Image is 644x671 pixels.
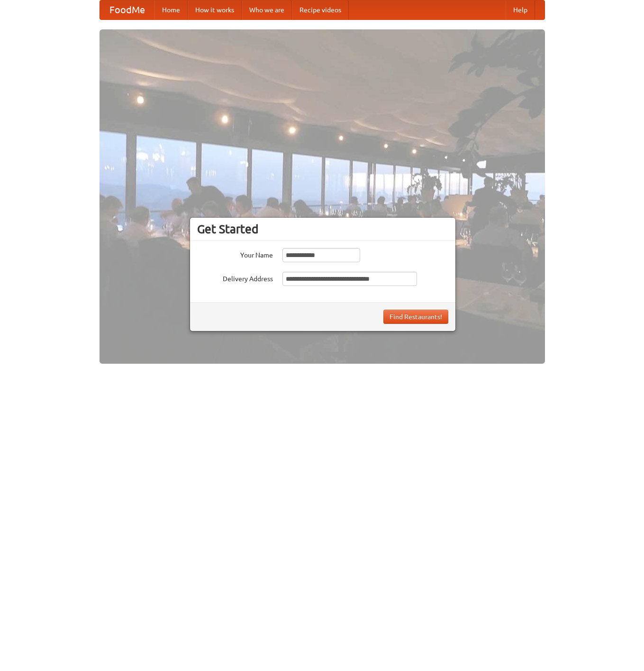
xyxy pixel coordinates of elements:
button: Find Restaurants! [383,310,448,324]
a: Home [154,0,188,19]
label: Delivery Address [197,272,273,284]
a: Who we are [242,0,292,19]
a: Recipe videos [292,0,349,19]
label: Your Name [197,248,273,260]
h3: Get Started [197,222,448,236]
a: FoodMe [100,0,154,19]
a: Help [506,0,535,19]
a: How it works [188,0,242,19]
